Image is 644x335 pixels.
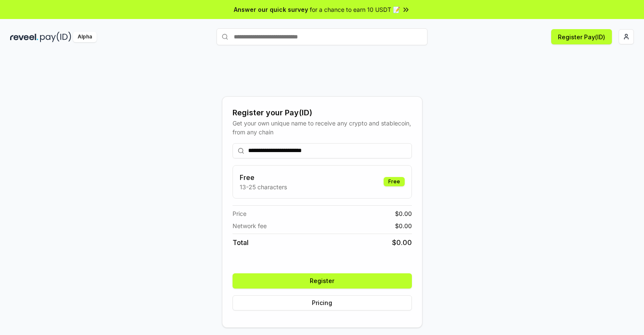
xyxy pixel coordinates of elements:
[395,209,412,218] span: $ 0.00
[395,221,412,230] span: $ 0.00
[233,221,267,230] span: Network fee
[40,32,71,42] img: pay_id
[233,237,249,248] span: Total
[233,107,412,119] div: Register your Pay(ID)
[233,119,412,136] div: Get your own unique name to receive any crypto and stablecoin, from any chain
[384,177,405,186] div: Free
[233,209,246,218] span: Price
[233,295,412,310] button: Pricing
[551,29,612,44] button: Register Pay(ID)
[392,237,412,248] span: $ 0.00
[233,273,412,289] button: Register
[240,172,287,182] h3: Free
[73,32,97,42] div: Alpha
[234,5,308,14] span: Answer our quick survey
[240,182,287,191] p: 13-25 characters
[10,32,38,42] img: reveel_dark
[310,5,400,14] span: for a chance to earn 10 USDT 📝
